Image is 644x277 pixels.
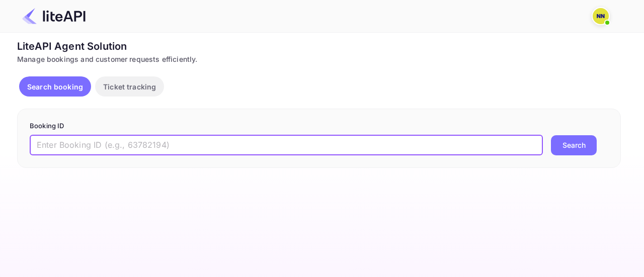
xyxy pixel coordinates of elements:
img: N/A N/A [593,8,609,24]
div: LiteAPI Agent Solution [17,39,621,54]
button: Search [551,135,597,155]
input: Enter Booking ID (e.g., 63782194) [30,135,543,155]
img: LiteAPI Logo [22,8,86,24]
p: Search booking [27,81,83,92]
p: Ticket tracking [103,81,156,92]
p: Booking ID [30,121,608,131]
div: Manage bookings and customer requests efficiently. [17,54,621,64]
